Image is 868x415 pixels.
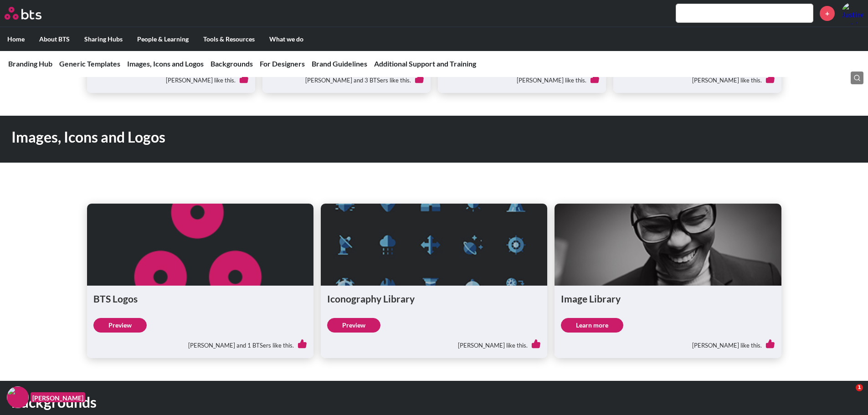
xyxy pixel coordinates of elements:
a: Branding Hub [8,59,52,68]
a: Additional Support and Training [374,59,476,68]
img: Justine Read [842,2,863,24]
a: For Designers [260,59,305,68]
div: [PERSON_NAME] like this. [561,333,775,352]
h1: BTS Logos [93,292,307,305]
a: Preview [327,318,380,333]
label: Sharing Hubs [77,27,130,51]
div: [PERSON_NAME] like this. [327,333,541,352]
a: Backgrounds [211,59,253,68]
a: Go home [5,7,58,20]
label: About BTS [32,27,77,51]
img: F [7,386,29,408]
a: + [820,6,835,21]
a: Learn more [561,318,623,333]
iframe: Intercom live chat [837,384,859,406]
a: Preview [93,318,147,333]
a: Brand Guidelines [312,59,367,68]
a: Profile [842,2,863,24]
h1: Image Library [561,292,775,305]
h1: Images, Icons and Logos [11,127,603,148]
h1: Backgrounds [11,392,603,413]
img: BTS Logo [5,7,41,20]
a: Generic Templates [59,59,120,68]
span: 1 [856,384,863,391]
h1: Iconography Library [327,292,541,305]
figcaption: [PERSON_NAME] [31,392,85,403]
div: [PERSON_NAME] and 1 BTSers like this. [93,333,307,352]
label: What we do [262,27,311,51]
label: Tools & Resources [196,27,262,51]
a: Images, Icons and Logos [127,59,204,68]
label: People & Learning [130,27,196,51]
